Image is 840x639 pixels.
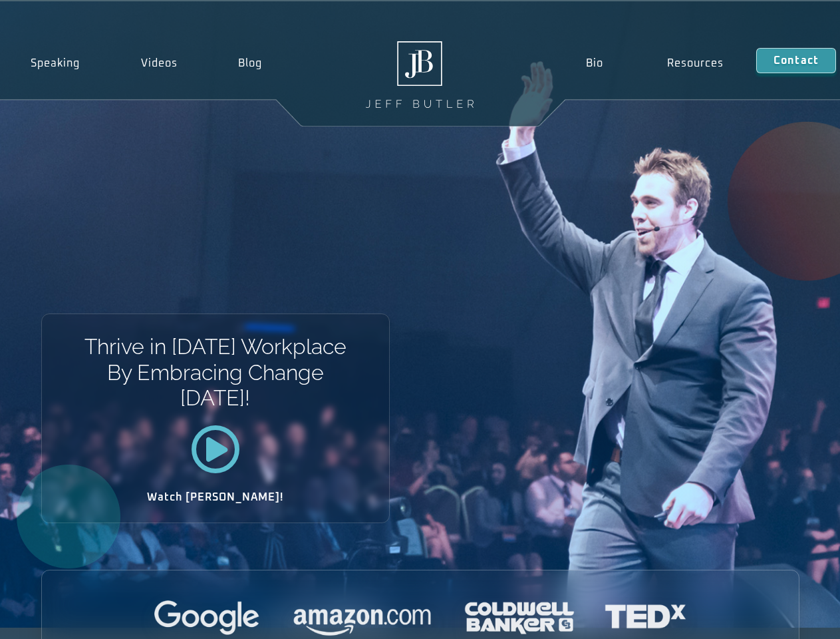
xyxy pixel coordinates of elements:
span: Contact [773,55,819,66]
a: Videos [110,48,208,79]
a: Blog [208,48,293,79]
a: Contact [756,48,836,73]
nav: Menu [553,48,756,79]
a: Resources [635,48,756,79]
h1: Thrive in [DATE] Workplace By Embracing Change [DATE]! [83,334,347,411]
h2: Watch [PERSON_NAME]! [88,492,343,503]
a: Bio [553,48,635,79]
